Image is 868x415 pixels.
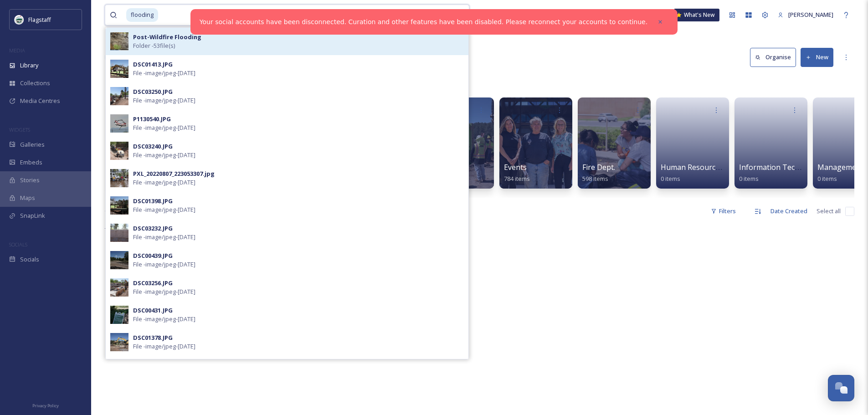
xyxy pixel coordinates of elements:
span: Maps [20,194,35,202]
div: DSC03232.JPG [133,224,173,233]
img: images%20%282%29.jpeg [15,15,24,24]
span: Media Centres [20,97,60,105]
span: File - image/jpeg - [DATE] [133,315,195,323]
span: File - image/jpeg - [DATE] [133,123,195,132]
span: File - image/jpeg - [DATE] [133,287,195,296]
img: 620448d9-d5cb-42af-b02b-7e93440d1f04.jpg [110,306,128,324]
span: File - image/jpeg - [DATE] [133,69,195,77]
a: [PERSON_NAME] [773,6,838,24]
div: DSC03240.JPG [133,142,173,151]
a: Your social accounts have been disconnected. Curation and other features have been disabled. Plea... [200,17,647,27]
span: 598 items [582,174,608,183]
div: DSC01413.JPG [133,60,173,69]
button: Open Chat [828,375,854,401]
span: Galleries [20,140,45,149]
span: flooding [126,8,158,21]
img: DSC00439.JPG [110,251,128,269]
img: ed6f0ffb-562b-4f4a-9e0e-5666ccfbd0d6.jpg [110,278,128,297]
span: File - image/jpeg - [DATE] [133,178,195,187]
span: Events [504,162,527,172]
span: Flagstaff [28,15,51,24]
a: Human Resources & Risk Management0 items [661,163,794,183]
div: PXL_20220807_223053307.jpg [133,169,215,178]
a: Fire Dept.598 items [582,163,615,183]
span: Embeds [20,158,42,167]
img: dc09eb97-bc1b-47f0-adb0-47db826b2f65.jpg [110,32,128,51]
span: Information Technologies [739,162,829,172]
span: WIDGETS [9,126,30,133]
div: DSC01378.JPG [133,333,173,342]
div: DSC00431.JPG [133,306,173,315]
div: Filters [706,202,740,220]
span: 0 items [739,174,759,183]
span: [PERSON_NAME] [788,10,833,19]
span: Library [20,61,38,70]
span: There is nothing here. [105,226,165,234]
img: d28e1ceb-493b-4354-9771-96a21cc6db34.jpg [110,196,128,215]
span: Fire Dept. [582,162,615,172]
div: DSC01398.JPG [133,197,173,205]
span: 784 items [504,174,530,183]
img: 27926eab-b48d-41f5-b885-d996bab8d878.jpg [110,169,128,187]
img: f5718433-ddcc-4c0f-9e8b-c8acc6573424.jpg [110,333,128,351]
span: File - image/jpeg - [DATE] [133,205,195,214]
strong: Post-Wildfire Flooding [133,33,201,41]
span: Select all [817,207,841,215]
div: DSC00439.JPG [133,251,173,260]
div: Search [426,6,464,24]
span: 0 file s [105,207,120,215]
img: 6467d113-bdb5-4028-bf58-26985a28396b.jpg [110,142,128,160]
img: b4d58c9b-e894-4b9f-8c79-2f1ba9f5be02.jpg [110,60,128,78]
span: Collections [20,79,50,87]
span: Socials [20,255,39,264]
span: Privacy Policy [32,403,59,409]
span: File - image/jpeg - [DATE] [133,233,195,241]
span: File - image/jpeg - [DATE] [133,342,195,351]
span: File - image/jpeg - [DATE] [133,151,195,159]
img: 232a4ab1-8912-4b09-9f1c-d2b69c69fa82.jpg [110,114,128,133]
a: Privacy Policy [32,400,59,410]
button: Organise [750,48,796,67]
span: Folder - 53 file(s) [133,41,175,50]
div: DSC03256.JPG [133,279,173,287]
span: 0 items [817,174,837,183]
span: 0 items [661,174,680,183]
a: Organise [750,48,801,67]
span: Stories [20,176,40,184]
div: P1130540.JPG [133,115,171,123]
a: What's New [674,9,719,21]
a: Events784 items [504,163,530,183]
a: Information Technologies0 items [739,163,829,183]
span: File - image/jpeg - [DATE] [133,260,195,269]
img: d4fd12fc-a032-489c-9eb2-7044f62a591c.jpg [110,87,128,105]
span: SnapLink [20,211,45,220]
div: DSC03250.JPG [133,87,173,96]
span: MEDIA [9,47,25,54]
button: New [801,48,833,67]
span: File - image/jpeg - [DATE] [133,96,195,105]
div: Date Created [766,202,812,220]
span: Human Resources & Risk Management [661,162,794,172]
img: 4cfc5dec-8a96-4c98-88c0-3e4d8dee5104.jpg [110,224,128,242]
span: SOCIALS [9,241,27,248]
